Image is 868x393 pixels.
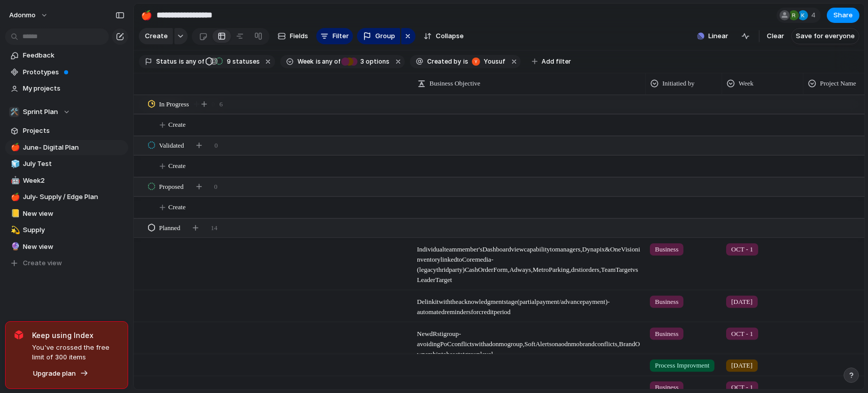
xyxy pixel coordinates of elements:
span: 0 [214,182,218,192]
span: Individual team member's Dashboard view capability to managers, Dynapix & OneVision inventory lin... [413,239,645,285]
span: Collapse [436,31,464,41]
span: 14 [211,223,218,233]
button: 🍎 [138,7,155,23]
span: is [463,57,468,66]
button: Save for everyone [791,28,859,44]
button: Create view [5,256,128,271]
button: 3 options [341,56,392,67]
span: Week [739,78,754,89]
span: is [179,57,184,66]
span: 9 [224,58,232,65]
span: New view [23,242,125,252]
a: My projects [5,81,128,96]
span: Prototypes [23,67,125,77]
button: Yousuf [469,56,507,67]
span: OCT - 1 [731,382,753,392]
a: Prototypes [5,65,128,80]
span: Initiatied by [663,78,695,89]
a: 🍎July- Supply / Edge Plan [5,189,128,205]
span: 0 [215,141,218,151]
span: 6 [220,99,223,109]
div: 🤖 [11,175,18,186]
span: Project Name [820,78,856,89]
span: any of [184,57,204,66]
span: Keep using Index [32,330,119,341]
a: 📒New view [5,206,128,221]
div: 📒 [11,208,18,219]
span: Filter [333,31,349,41]
div: 🧊 [11,158,18,170]
span: Clear [767,31,784,41]
span: Feedback [23,50,125,61]
span: Fields [290,31,308,41]
button: Upgrade plan [30,367,92,381]
button: Filter [316,28,353,44]
div: 🍎 [141,8,152,22]
a: 💫Supply [5,222,128,238]
span: Delink it with the acknowledgment stage (partial payment/advance payment) - automated reminders f... [413,291,645,317]
span: New view [23,209,125,219]
button: is [461,56,470,67]
span: Create view [23,258,62,268]
span: Supply [23,225,125,235]
span: Proposed [159,182,184,192]
div: 🍎 [11,142,18,153]
span: In Progress [159,99,189,109]
span: Create [168,120,186,130]
span: Week2 [23,176,125,186]
span: Create [145,31,168,41]
span: Business Objective [430,78,481,89]
span: Create [168,202,186,212]
a: Feedback [5,48,128,63]
span: Status [156,57,177,66]
span: [DATE] [731,360,753,371]
button: 📒 [9,209,19,219]
span: Create [168,161,186,171]
span: Projects [23,126,125,136]
a: 🔮New view [5,239,128,255]
span: Business [655,296,678,306]
div: 💫 [11,224,18,236]
button: Collapse [420,28,468,44]
span: Week [297,57,314,66]
span: Business [655,244,678,255]
button: 💫 [9,225,19,235]
span: My projects [23,83,125,94]
button: 🔮 [9,242,19,252]
button: 🍎 [9,143,19,153]
button: Add filter [526,54,577,69]
button: isany of [314,56,343,67]
span: Process Improvment [655,360,709,371]
button: Create [139,28,173,44]
button: Adonmo [5,7,53,23]
span: Sprint Plan [23,107,58,117]
a: 🍎June- Digital Plan [5,140,128,155]
span: Upgrade plan [33,369,76,379]
span: OCT - 1 [731,328,753,339]
button: 🍎 [9,192,19,202]
span: Linear [708,31,728,41]
span: Add filter [542,57,571,66]
button: 🧊 [9,159,19,169]
span: Save for everyone [796,31,855,41]
div: 🛠️ [9,107,19,117]
span: Validated [159,141,184,151]
span: Business [655,382,678,392]
button: 9 statuses [205,56,262,67]
span: Yousuf [484,57,505,66]
a: 🧊July Test [5,156,128,172]
button: Clear [763,28,788,44]
span: Share [833,10,853,20]
a: 🤖Week2 [5,173,128,188]
button: Share [827,8,859,23]
span: [DATE] [731,296,753,306]
span: options [357,57,390,66]
button: Group [357,28,400,44]
button: Linear [693,29,732,44]
span: 4 [811,10,819,20]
